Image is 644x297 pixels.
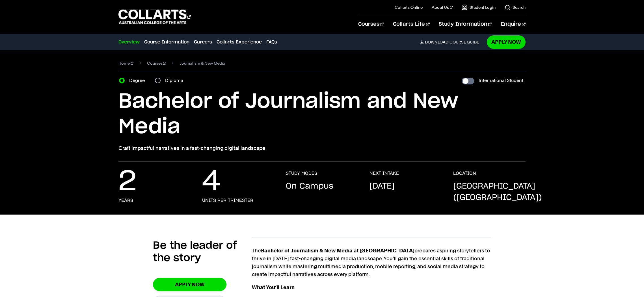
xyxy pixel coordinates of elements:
h2: Be the leader of the story [153,239,252,264]
a: Study Information [439,15,492,34]
a: Apply Now [487,35,526,49]
a: Collarts Online [395,5,423,10]
label: International Student [479,77,523,84]
a: FAQs [266,39,277,45]
a: DownloadCourse Guide [420,40,483,45]
span: Journalism & New Media [180,59,225,67]
a: Search [505,5,526,10]
h3: STUDY MODES [286,171,317,176]
p: On Campus [286,181,333,192]
strong: Bachelor of Journalism & New Media at [GEOGRAPHIC_DATA] [261,248,414,254]
strong: What You’ll Learn [252,284,295,290]
a: Home [118,59,133,67]
a: Collarts Experience [217,39,262,45]
p: The prepares aspiring storytellers to thrive in [DATE] fast-changing digital media landscape. You... [252,247,491,278]
a: Courses [147,59,166,67]
label: Degree [129,77,148,84]
a: Course Information [144,39,189,45]
p: Craft impactful narratives in a fast-changing digital landscape. [118,144,526,152]
span: Download [425,40,448,45]
a: Courses [358,15,384,34]
p: 4 [202,171,221,193]
h3: NEXT INTAKE [369,171,399,176]
label: Diploma [165,77,187,84]
a: Collarts Life [393,15,429,34]
div: Go to homepage [118,9,191,25]
a: Enquire [501,15,526,34]
p: 2 [118,171,137,193]
h3: units per trimester [202,198,253,203]
a: Careers [194,39,212,45]
h3: LOCATION [453,171,476,176]
a: Overview [118,39,140,45]
p: [GEOGRAPHIC_DATA] ([GEOGRAPHIC_DATA]) [453,181,542,203]
a: Apply Now [153,278,226,291]
h1: Bachelor of Journalism and New Media [118,89,526,140]
p: [DATE] [369,181,395,192]
h3: years [118,198,133,203]
a: About Us [432,5,453,10]
a: Student Login [462,5,496,10]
